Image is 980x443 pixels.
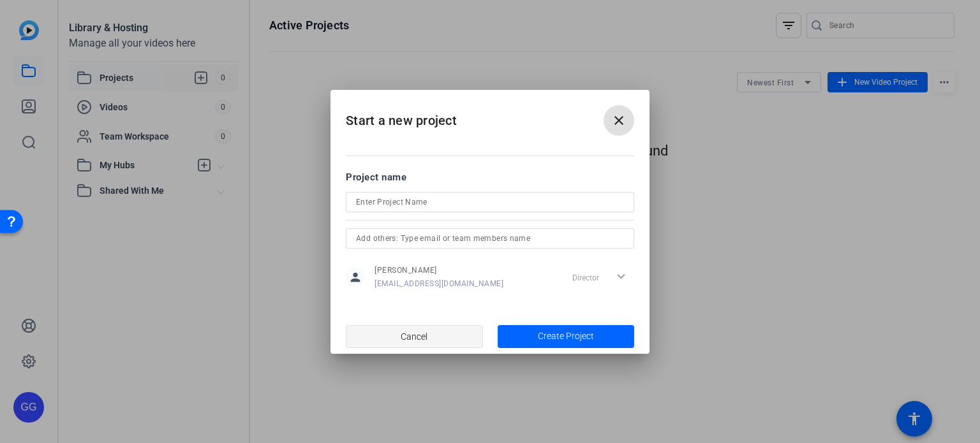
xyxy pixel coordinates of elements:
[346,170,634,184] div: Project name
[375,265,503,275] span: [PERSON_NAME]
[401,324,427,349] span: Cancel
[346,268,365,287] mat-icon: person
[356,231,624,246] input: Add others: Type email or team members name
[330,90,650,142] h2: Start a new project
[375,279,503,289] span: [EMAIL_ADDRESS][DOMAIN_NAME]
[611,113,627,128] mat-icon: close
[356,194,624,210] input: Enter Project Name
[538,330,594,343] span: Create Project
[498,325,635,348] button: Create Project
[346,325,483,348] button: Cancel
